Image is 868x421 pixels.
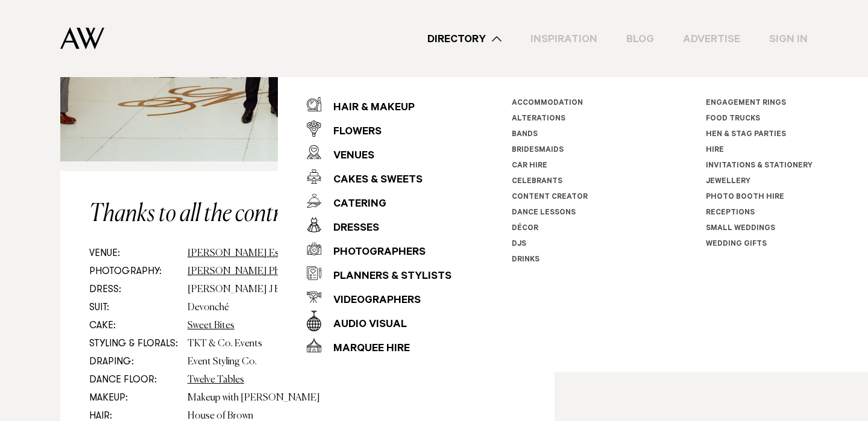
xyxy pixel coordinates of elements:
a: Marquee Hire [307,333,451,357]
dd: Event Styling Co. [187,353,526,371]
a: Audio Visual [307,309,451,333]
div: Venues [321,145,374,169]
a: Sign In [755,31,822,47]
dt: Venue: [89,245,178,263]
div: Cakes & Sweets [321,169,423,193]
dt: Draping: [89,353,178,371]
a: Bridesmaids [512,146,564,155]
a: Hair & Makeup [307,92,451,116]
h3: Thanks to all the contributing vendors: [89,200,526,229]
div: Audio Visual [321,313,407,337]
a: Inspiration [516,31,612,47]
a: Alterations [512,115,565,123]
a: Drinks [512,256,539,264]
a: Car Hire [512,162,547,170]
a: [PERSON_NAME] Estate [187,249,296,258]
div: Videographers [321,289,421,313]
a: Videographers [307,285,451,309]
div: Flowers [321,120,382,145]
dt: Dress: [89,281,178,299]
dd: Makeup with [PERSON_NAME] [187,389,526,407]
a: Planners & Stylists [307,261,451,285]
a: DJs [512,240,526,249]
div: Hair & Makeup [321,96,415,120]
a: Jewellery [706,178,750,186]
a: Photographers [307,237,451,261]
dt: Makeup: [89,389,178,407]
a: Directory [413,31,516,47]
a: Catering [307,189,451,213]
a: Bands [512,131,538,139]
div: Planners & Stylists [321,265,451,289]
a: Dresses [307,213,451,237]
dd: TKT & Co. Events [187,335,526,353]
dt: Dance floor: [89,371,178,389]
dt: Cake: [89,317,178,335]
img: Auckland Weddings Logo [60,27,104,49]
dd: [PERSON_NAME] J Bridal Boutique [187,281,526,299]
div: Photographers [321,241,426,265]
a: Wedding Gifts [706,240,767,249]
dt: Styling & florals: [89,335,178,353]
a: Sweet Bites [187,321,234,331]
div: Dresses [321,217,379,241]
a: Dance Lessons [512,209,576,217]
a: Décor [512,225,538,233]
div: Marquee Hire [321,337,410,361]
a: [PERSON_NAME] Photo [187,267,295,276]
dt: Suit: [89,299,178,317]
a: Celebrants [512,178,562,186]
a: Blog [612,31,668,47]
a: Engagement Rings [706,99,786,108]
a: Hen & Stag Parties [706,131,786,139]
dd: Devonché [187,299,526,317]
a: Accommodation [512,99,583,108]
a: Invitations & Stationery [706,162,813,170]
a: Flowers [307,116,451,140]
a: Receptions [706,209,755,217]
a: Small Weddings [706,225,775,233]
a: Photo Booth Hire [706,193,784,202]
a: Venues [307,140,451,164]
a: Food Trucks [706,115,760,123]
a: Twelve Tables [187,375,244,385]
dt: Photography: [89,263,178,281]
a: Advertise [668,31,755,47]
a: Hire [706,146,724,155]
a: Content Creator [512,193,588,202]
a: Cakes & Sweets [307,164,451,189]
div: Catering [321,193,386,217]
